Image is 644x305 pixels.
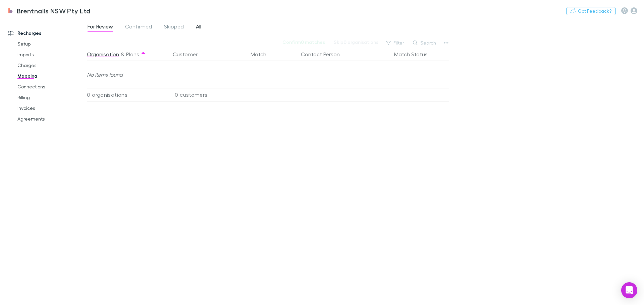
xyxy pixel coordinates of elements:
[11,60,91,71] a: Charges
[17,7,91,15] h3: Brentnalls NSW Pty Ltd
[621,282,637,298] div: Open Intercom Messenger
[394,48,436,61] button: Match Status
[11,103,91,113] a: Invoices
[11,92,91,103] a: Billing
[87,48,119,61] button: Organisation
[196,23,201,32] span: All
[329,38,383,46] button: Skip0 organisations
[1,28,91,39] a: Recharges
[11,39,91,49] a: Setup
[126,48,139,61] button: Plans
[251,48,274,61] button: Match
[3,3,95,19] a: Brentnalls NSW Pty Ltd
[11,81,91,92] a: Connections
[410,39,440,47] button: Search
[87,61,445,88] div: No items found
[11,71,91,81] a: Mapping
[301,48,348,61] button: Contact Person
[87,88,167,101] div: 0 organisations
[7,7,14,15] img: Brentnalls NSW Pty Ltd's Logo
[164,23,184,32] span: Skipped
[173,48,206,61] button: Customer
[278,38,329,46] button: Confirm0 matches
[87,48,165,61] div: &
[167,88,248,101] div: 0 customers
[11,113,91,124] a: Agreements
[11,49,91,60] a: Imports
[125,23,152,32] span: Confirmed
[88,23,113,32] span: For Review
[383,39,408,47] button: Filter
[566,7,616,15] button: Got Feedback?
